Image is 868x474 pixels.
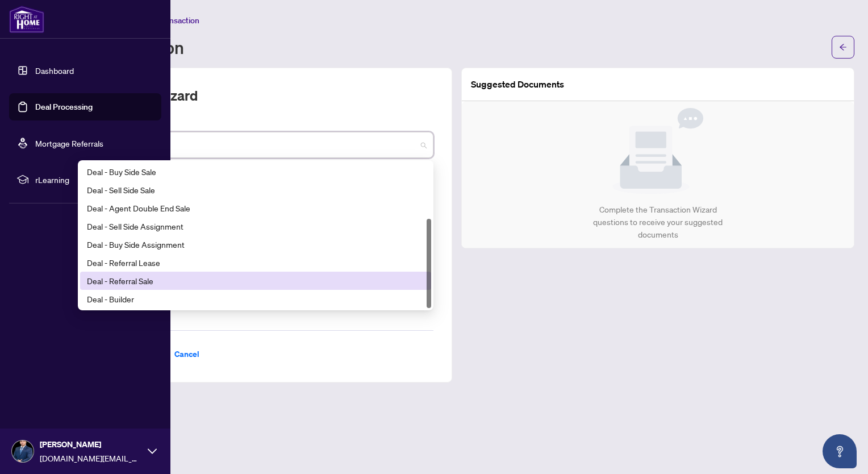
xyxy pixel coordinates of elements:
[87,202,424,214] div: Deal - Agent Double End Sale
[35,138,103,148] a: Mortgage Referrals
[80,181,431,199] div: Deal - Sell Side Sale
[35,65,74,76] a: Dashboard
[823,434,857,468] button: Open asap
[87,238,424,251] div: Deal - Buy Side Assignment
[165,344,208,364] button: Cancel
[87,256,424,269] div: Deal - Referral Lease
[80,272,431,290] div: Deal - Referral Sale
[80,217,431,235] div: Deal - Sell Side Assignment
[80,253,431,272] div: Deal - Referral Lease
[839,43,847,51] span: arrow-left
[80,235,431,253] div: Deal - Buy Side Assignment
[80,199,431,217] div: Deal - Agent Double End Sale
[87,293,424,305] div: Deal - Builder
[80,290,431,308] div: Deal - Builder
[40,438,142,451] span: [PERSON_NAME]
[12,440,34,462] img: Profile Icon
[87,220,424,232] div: Deal - Sell Side Assignment
[9,6,44,33] img: logo
[80,163,431,181] div: Deal - Buy Side Sale
[87,275,424,287] div: Deal - Referral Sale
[35,102,93,112] a: Deal Processing
[87,165,424,178] div: Deal - Buy Side Sale
[40,452,142,464] span: [DOMAIN_NAME][EMAIL_ADDRESS][DOMAIN_NAME]
[471,77,564,92] article: Suggested Documents
[174,345,199,363] span: Cancel
[87,184,424,196] div: Deal - Sell Side Sale
[35,173,153,186] span: rLearning
[581,203,735,241] div: Complete the Transaction Wizard questions to receive your suggested documents
[78,118,433,131] label: Transaction Type
[612,108,703,194] img: Null State Icon
[141,15,199,26] span: Add Transaction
